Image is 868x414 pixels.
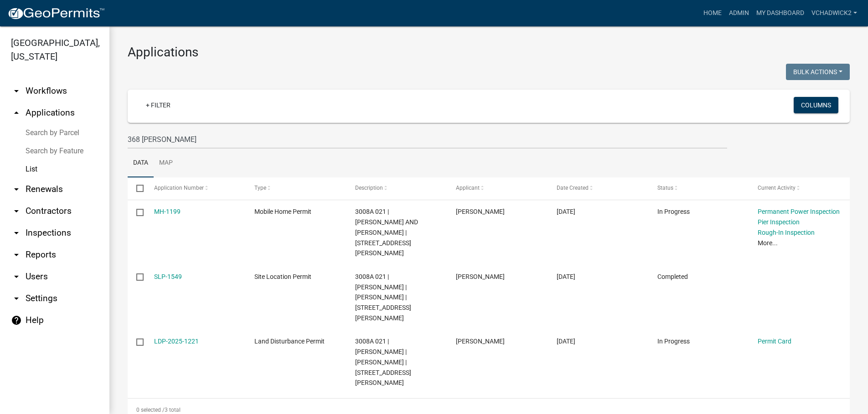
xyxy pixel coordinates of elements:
[11,206,22,217] i: arrow_drop_down
[456,273,505,280] span: ASHLEY ALTMAN
[447,177,548,199] datatable-header-cell: Applicant
[456,338,505,345] span: ASHLEY ALTMAN
[557,338,575,345] span: 05/01/2025
[355,185,383,191] span: Description
[725,5,753,22] a: Admin
[128,130,727,149] input: Search for applications
[753,5,808,22] a: My Dashboard
[254,208,311,215] span: Mobile Home Permit
[749,177,850,199] datatable-header-cell: Current Activity
[154,273,182,280] a: SLP-1549
[758,185,796,191] span: Current Activity
[657,185,673,191] span: Status
[758,338,791,345] a: Permit Card
[758,218,800,226] a: Pier Inspection
[758,239,778,247] a: More...
[145,177,246,199] datatable-header-cell: Application Number
[139,97,178,113] a: + Filter
[657,338,690,345] span: In Progress
[254,338,325,345] span: Land Disturbance Permit
[456,208,505,215] span: ASHLEY ALTMAN
[794,97,838,113] button: Columns
[11,271,22,282] i: arrow_drop_down
[11,107,22,118] i: arrow_drop_up
[128,149,154,178] a: Data
[254,185,266,191] span: Type
[128,45,850,60] h3: Applications
[758,208,840,215] a: Permanent Power Inspection
[557,208,575,215] span: 05/28/2025
[557,185,589,191] span: Date Created
[456,185,480,191] span: Applicant
[657,273,688,280] span: Completed
[154,208,181,215] a: MH-1199
[11,227,22,238] i: arrow_drop_down
[657,208,690,215] span: In Progress
[557,273,575,280] span: 05/22/2025
[11,86,22,96] i: arrow_drop_down
[154,185,204,191] span: Application Number
[128,177,145,199] datatable-header-cell: Select
[254,273,311,280] span: Site Location Permit
[355,208,418,257] span: 3008A 021 | JAMES AND ASHLEY ALTMAN | 368 RIDGEWAY CIR
[355,338,411,386] span: 3008A 021 | JAMES ALTMAN | ALTMAN ASHLEY | 368 RIDGEWAY CIR
[786,64,850,80] button: Bulk Actions
[11,249,22,260] i: arrow_drop_down
[154,338,199,345] a: LDP-2025-1221
[11,184,22,195] i: arrow_drop_down
[246,177,346,199] datatable-header-cell: Type
[11,315,22,326] i: help
[648,177,749,199] datatable-header-cell: Status
[700,5,725,22] a: Home
[758,229,815,236] a: Rough-In Inspection
[154,149,178,178] a: Map
[11,293,22,304] i: arrow_drop_down
[346,177,447,199] datatable-header-cell: Description
[136,407,165,413] span: 0 selected /
[808,5,861,22] a: VChadwick2
[355,273,411,322] span: 3008A 021 | JAMES ALTMAN | ALTMAN ASHLEY | 368 RIDGEWAY CIR
[548,177,649,199] datatable-header-cell: Date Created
